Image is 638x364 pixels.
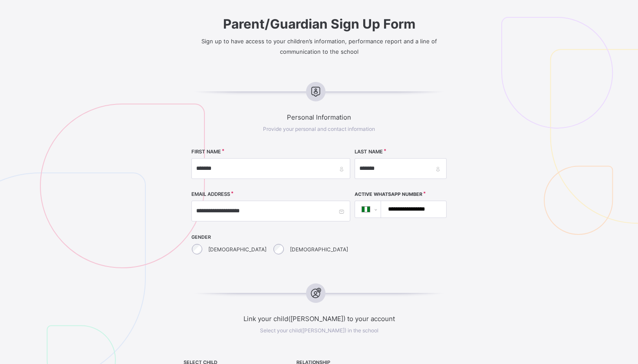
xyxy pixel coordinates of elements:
[160,16,479,32] span: Parent/Guardian Sign Up Form
[191,149,221,155] label: FIRST NAME
[263,126,375,132] span: Provide your personal and contact information
[355,192,422,197] label: Active WhatsApp Number
[160,315,479,323] span: Link your child([PERSON_NAME]) to your account
[201,38,437,55] span: Sign up to have access to your children’s information, performance report and a line of communica...
[290,246,348,253] label: [DEMOGRAPHIC_DATA]
[191,234,350,240] span: GENDER
[191,191,230,197] label: EMAIL ADDRESS
[208,246,266,253] label: [DEMOGRAPHIC_DATA]
[355,149,383,155] label: LAST NAME
[160,113,479,121] span: Personal Information
[260,327,378,334] span: Select your child([PERSON_NAME]) in the school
